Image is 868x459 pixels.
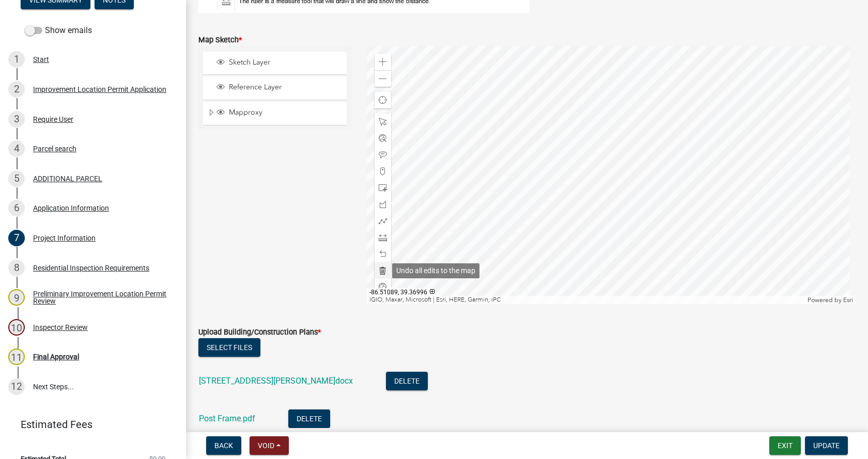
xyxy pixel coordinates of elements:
div: Residential Inspection Requirements [33,264,149,272]
div: 1 [8,51,25,68]
div: 5 [8,170,25,187]
wm-modal-confirm: Delete Document [386,377,428,387]
a: Esri [843,296,853,304]
div: Zoom in [375,54,391,70]
span: Back [214,441,233,450]
span: Update [813,441,840,450]
button: Back [206,436,241,455]
a: [STREET_ADDRESS][PERSON_NAME]docx [199,376,353,386]
wm-modal-confirm: Delete Document [288,415,330,424]
span: Sketch Layer [226,58,343,67]
label: Show emails [25,24,92,37]
div: 6 [8,200,25,216]
button: Exit [769,436,801,455]
div: 8 [8,260,25,276]
div: Application Information [33,204,109,212]
div: 10 [8,319,25,336]
li: Sketch Layer [203,52,347,75]
div: Find my location [375,92,391,108]
div: 11 [8,349,25,365]
span: Reference Layer [226,83,343,92]
div: 7 [8,230,25,246]
div: IGIO, Maxar, Microsoft | Esri, HERE, Garmin, iPC [367,296,805,304]
div: Sketch Layer [215,58,343,68]
span: Mapproxy [226,108,343,117]
div: Reference Layer [215,83,343,93]
div: Mapproxy [215,108,343,118]
div: Final Approval [33,353,79,360]
div: 4 [8,140,25,157]
div: ADDITIONAL PARCEL [33,175,102,182]
div: Require User [33,116,73,123]
button: Void [250,436,289,455]
div: Improvement Location Permit Application [33,86,166,93]
div: Powered by [805,296,856,304]
div: Start [33,56,49,63]
div: 9 [8,289,25,306]
button: Select files [198,338,260,357]
div: 3 [8,111,25,128]
div: Undo all edits to the map [392,263,479,278]
label: Map Sketch [198,37,242,44]
div: Preliminary Improvement Location Permit Review [33,290,169,305]
div: 2 [8,81,25,98]
a: Post Frame.pdf [199,414,255,423]
button: Delete [288,409,330,428]
button: Update [805,436,848,455]
li: Reference Layer [203,76,347,100]
a: Estimated Fees [8,414,169,435]
li: Mapproxy [203,102,347,125]
div: 12 [8,378,25,395]
div: Project Information [33,234,96,242]
label: Upload Building/Construction Plans [198,329,321,336]
span: Expand [207,108,215,119]
ul: Layer List [202,49,348,128]
div: Parcel search [33,145,76,152]
div: Zoom out [375,70,391,87]
span: Void [258,441,274,450]
div: Inspector Review [33,324,88,331]
button: Delete [386,372,428,390]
